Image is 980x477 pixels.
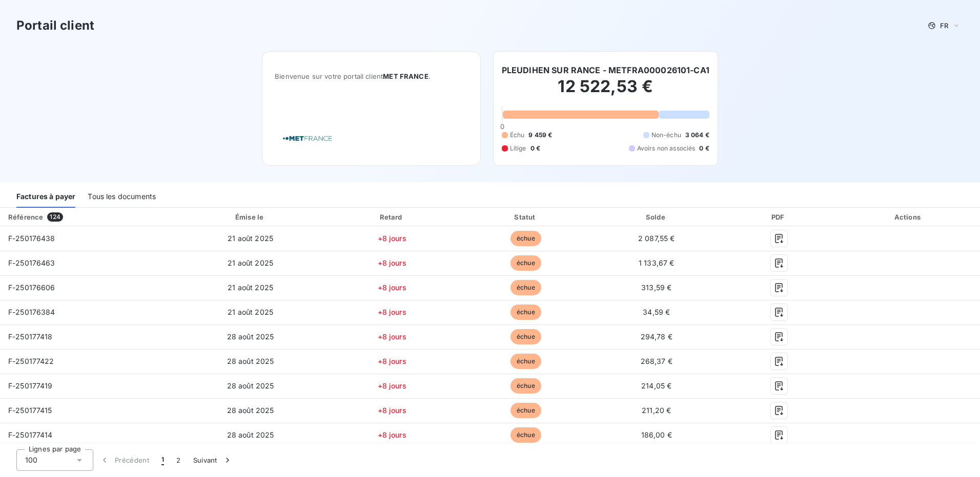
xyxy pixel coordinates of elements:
[227,406,274,415] span: 28 août 2025
[510,144,526,153] span: Litige
[642,406,671,415] span: 211,20 €
[8,213,43,221] div: Référence
[187,449,239,471] button: Suivant
[275,124,340,153] img: Company logo
[378,430,406,439] span: +8 jours
[641,430,672,439] span: 186,00 €
[500,122,504,131] span: 0
[227,381,274,390] span: 28 août 2025
[8,332,53,341] span: F-250177418
[528,131,552,140] span: 9 459 €
[378,258,406,267] span: +8 jours
[93,449,155,471] button: Précédent
[378,283,406,292] span: +8 jours
[641,332,672,341] span: 294,78 €
[511,280,541,295] span: échue
[378,381,406,390] span: +8 jours
[47,212,63,222] span: 124
[8,308,55,316] span: F-250176384
[462,212,590,222] div: Statut
[8,357,54,365] span: F-250177422
[511,427,541,443] span: échue
[8,381,53,390] span: F-250177419
[228,308,273,316] span: 21 août 2025
[641,381,671,390] span: 214,05 €
[511,305,541,320] span: échue
[8,283,55,292] span: F-250176606
[839,212,978,222] div: Actions
[228,258,273,267] span: 21 août 2025
[511,329,541,344] span: échue
[699,144,709,153] span: 0 €
[940,21,948,30] span: FR
[25,455,37,465] span: 100
[8,406,52,415] span: F-250177415
[511,231,541,246] span: échue
[228,234,273,243] span: 21 août 2025
[530,144,540,153] span: 0 €
[228,283,273,292] span: 21 août 2025
[8,430,53,439] span: F-250177414
[378,332,406,341] span: +8 jours
[378,308,406,316] span: +8 jours
[511,378,541,394] span: échue
[88,186,156,208] div: Tous les documents
[723,212,835,222] div: PDF
[510,131,525,140] span: Échu
[227,357,274,365] span: 28 août 2025
[275,72,468,80] span: Bienvenue sur votre portail client .
[170,449,187,471] button: 2
[594,212,719,222] div: Solde
[641,283,671,292] span: 313,59 €
[637,144,696,153] span: Avoirs non associés
[511,354,541,369] span: échue
[8,258,55,267] span: F-250176463
[8,234,55,243] span: F-250176438
[685,131,709,140] span: 3 064 €
[326,212,457,222] div: Retard
[511,403,541,418] span: échue
[511,255,541,271] span: échue
[383,72,428,80] span: MET FRANCE
[16,16,94,35] h3: Portail client
[638,234,675,243] span: 2 087,55 €
[378,357,406,365] span: +8 jours
[639,258,675,267] span: 1 133,67 €
[16,186,75,208] div: Factures à payer
[651,131,681,140] span: Non-échu
[378,234,406,243] span: +8 jours
[502,64,709,76] h6: PLEUDIHEN SUR RANCE - METFRA000026101-CA1
[643,308,670,316] span: 34,59 €
[641,357,672,365] span: 268,37 €
[227,332,274,341] span: 28 août 2025
[502,76,709,107] h2: 12 522,53 €
[161,455,164,465] span: 1
[378,406,406,415] span: +8 jours
[227,430,274,439] span: 28 août 2025
[179,212,322,222] div: Émise le
[155,449,170,471] button: 1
